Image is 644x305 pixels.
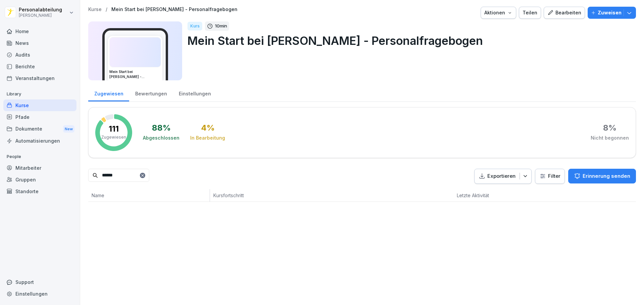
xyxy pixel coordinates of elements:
[583,172,630,180] p: Erinnerung senden
[544,7,585,19] button: Bearbeiten
[88,84,129,101] a: Zugewiesen
[3,49,76,61] a: Audits
[173,84,217,101] a: Einstellungen
[591,135,629,141] div: Nicht begonnen
[523,9,537,16] div: Teilen
[568,169,636,183] button: Erinnerung senden
[3,288,76,300] a: Einstellungen
[3,123,76,135] a: DokumenteNew
[19,7,62,13] p: Personalabteilung
[111,7,237,12] a: Mein Start bei [PERSON_NAME] - Personalfragebogen
[3,151,76,162] p: People
[3,135,76,147] a: Automatisierungen
[547,9,581,16] div: Bearbeiten
[3,72,76,84] a: Veranstaltungen
[190,135,225,141] div: In Bearbeitung
[3,111,76,123] a: Pfade
[3,276,76,288] div: Support
[3,61,76,72] a: Berichte
[535,169,565,183] button: Filter
[88,7,102,12] a: Kurse
[481,7,516,19] button: Aktionen
[143,135,179,141] div: Abgeschlossen
[106,7,107,12] p: /
[598,9,622,16] p: Zuweisen
[457,192,526,199] p: Letzte Aktivität
[187,32,631,49] p: Mein Start bei [PERSON_NAME] - Personalfragebogen
[3,185,76,197] a: Standorte
[152,124,171,132] div: 88 %
[201,124,215,132] div: 4 %
[3,25,76,37] a: Home
[519,7,541,19] button: Teilen
[3,89,76,99] p: Library
[213,192,359,199] p: Kursfortschritt
[3,162,76,174] a: Mitarbeiter
[539,173,560,179] div: Filter
[109,125,119,133] p: 111
[3,174,76,185] a: Gruppen
[215,23,227,29] p: 10 min
[487,172,516,180] p: Exportieren
[484,9,513,16] div: Aktionen
[187,22,202,30] div: Kurs
[3,99,76,111] a: Kurse
[19,13,62,18] p: [PERSON_NAME]
[92,192,206,199] p: Name
[588,7,636,19] button: Zuweisen
[603,124,616,132] div: 8 %
[474,169,532,184] button: Exportieren
[109,69,161,79] h3: Mein Start bei [PERSON_NAME] - Personalfragebogen
[3,37,76,49] a: News
[129,84,173,101] a: Bewertungen
[101,134,126,140] p: Zugewiesen
[3,123,76,135] div: Dokumente
[63,125,74,133] div: New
